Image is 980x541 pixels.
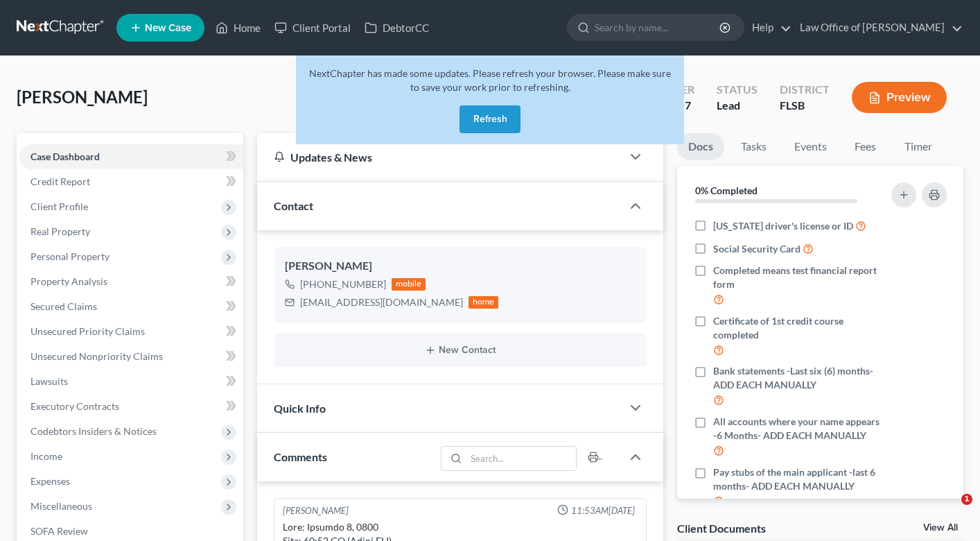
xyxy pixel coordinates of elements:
span: NextChapter has made some updates. Please refresh your browser. Please make sure to save your wor... [309,67,671,93]
span: Social Security Card [713,242,800,256]
button: New Contact [285,345,636,356]
a: Unsecured Nonpriority Claims [19,344,243,369]
span: Pay stubs of the main applicant -last 6 months- ADD EACH MANUALLY [713,465,880,493]
span: All accounts where your name appears -6 Months- ADD EACH MANUALLY [713,415,880,443]
a: Fees [843,133,888,160]
span: New Case [145,23,191,33]
span: Codebtors Insiders & Notices [30,425,157,437]
span: Quick Info [274,402,326,415]
span: Personal Property [30,250,110,262]
div: home [469,296,499,309]
span: Bank statements -Last six (6) months- ADD EACH MANUALLY [713,364,880,392]
span: Secured Claims [30,300,97,312]
span: Unsecured Nonpriority Claims [30,350,163,362]
span: Case Dashboard [30,151,100,162]
input: Search by name... [595,15,721,40]
span: [PERSON_NAME] [17,87,148,107]
div: Status [717,82,758,98]
span: Real Property [30,225,90,237]
a: Law Office of [PERSON_NAME] [793,15,963,40]
a: Executory Contracts [19,394,243,419]
span: Lawsuits [30,375,68,387]
div: Client Documents [677,521,766,535]
strong: 0% Completed [695,184,758,196]
div: [PHONE_NUMBER] [300,277,386,291]
div: mobile [392,278,426,291]
span: Income [30,450,62,462]
span: Credit Report [30,175,90,187]
div: [PERSON_NAME] [285,258,636,275]
a: Timer [893,133,943,160]
div: Updates & News [274,150,605,164]
a: Client Portal [268,15,358,40]
a: Help [745,15,791,40]
span: Client Profile [30,200,88,212]
a: View All [923,523,958,533]
a: Docs [677,133,724,160]
div: District [780,82,830,98]
span: 1 [961,494,972,505]
span: Certificate of 1st credit course completed [713,314,880,342]
span: Expenses [30,475,70,487]
a: Credit Report [19,169,243,194]
button: Refresh [460,105,520,133]
span: Completed means test financial report form [713,264,880,291]
a: Lawsuits [19,369,243,394]
span: [US_STATE] driver's license or ID [713,219,853,233]
input: Search... [466,447,576,470]
span: Comments [274,450,327,463]
a: Tasks [730,133,778,160]
a: Home [209,15,268,40]
a: DebtorCC [358,15,436,40]
a: Unsecured Priority Claims [19,319,243,344]
span: Unsecured Priority Claims [30,325,145,337]
span: Miscellaneous [30,500,92,512]
div: [PERSON_NAME] [283,504,349,517]
span: Property Analysis [30,275,107,287]
iframe: Intercom live chat [933,494,966,527]
a: Case Dashboard [19,144,243,169]
div: Lead [717,98,758,114]
div: FLSB [780,98,830,114]
a: Property Analysis [19,269,243,294]
span: SOFA Review [30,525,88,537]
span: 11:53AM[DATE] [571,504,635,517]
span: 7 [685,98,691,112]
span: Contact [274,199,313,212]
span: Executory Contracts [30,400,119,412]
a: Events [783,133,838,160]
div: [EMAIL_ADDRESS][DOMAIN_NAME] [300,295,463,309]
a: Secured Claims [19,294,243,319]
button: Preview [852,82,947,113]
